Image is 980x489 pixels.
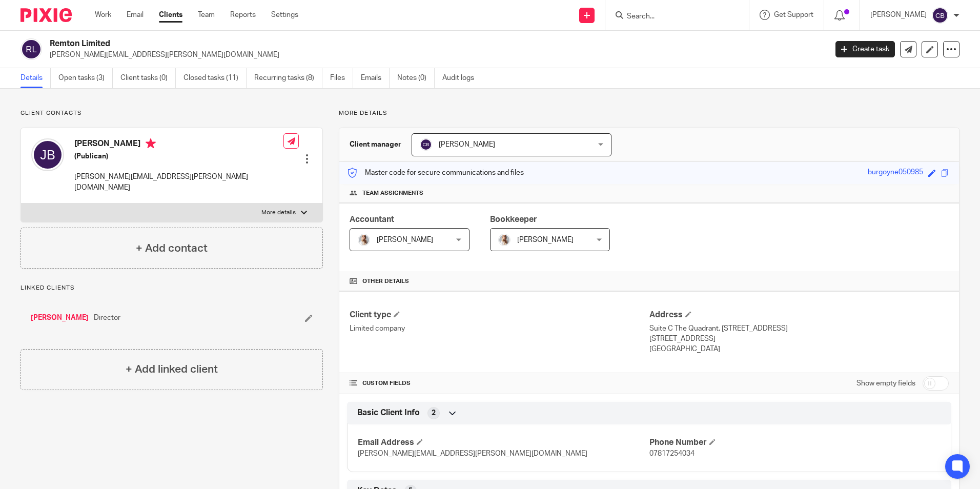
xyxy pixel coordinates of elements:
a: Settings [271,10,298,20]
a: Emails [361,68,390,88]
a: Files [330,68,353,88]
a: Details [21,68,51,88]
h2: Remton Limited [50,38,666,49]
a: Reports [230,10,256,20]
a: Team [198,10,215,20]
span: [PERSON_NAME] [439,141,495,148]
span: [PERSON_NAME] [377,236,433,243]
h4: Phone Number [649,437,941,448]
img: svg%3E [31,138,64,171]
span: Director [94,313,120,323]
p: More details [261,209,296,217]
p: More details [339,109,959,117]
a: Create task [835,41,895,57]
a: Recurring tasks (8) [254,68,322,88]
a: Client tasks (0) [120,68,176,88]
span: Accountant [350,215,394,223]
span: Basic Client Info [357,407,420,418]
span: Other details [362,277,409,286]
h3: Client manager [350,139,401,150]
p: [STREET_ADDRESS] [649,334,949,344]
a: Open tasks (3) [58,68,113,88]
img: Pixie [21,8,72,22]
img: svg%3E [932,7,948,24]
p: [PERSON_NAME][EMAIL_ADDRESS][PERSON_NAME][DOMAIN_NAME] [74,172,283,193]
a: Work [95,10,111,20]
p: Suite C The Quadrant, [STREET_ADDRESS] [649,323,949,334]
span: 2 [432,408,436,418]
p: Client contacts [21,109,323,117]
span: [PERSON_NAME] [517,236,574,243]
img: IMG_9968.jpg [498,234,511,246]
img: svg%3E [420,138,432,151]
h4: + Add contact [136,240,208,256]
span: [PERSON_NAME][EMAIL_ADDRESS][PERSON_NAME][DOMAIN_NAME] [358,450,587,457]
p: [PERSON_NAME] [870,10,927,20]
a: Audit logs [442,68,482,88]
h4: CUSTOM FIELDS [350,379,649,388]
span: Get Support [774,11,813,18]
a: Notes (0) [397,68,435,88]
h4: [PERSON_NAME] [74,138,283,151]
span: 07817254034 [649,450,695,457]
h4: + Add linked client [126,361,218,377]
a: Clients [159,10,182,20]
i: Primary [146,138,156,149]
p: [GEOGRAPHIC_DATA] [649,344,949,354]
label: Show empty fields [856,378,915,389]
p: Linked clients [21,284,323,292]
a: Closed tasks (11) [183,68,247,88]
a: [PERSON_NAME] [31,313,89,323]
h4: Email Address [358,437,649,448]
img: svg%3E [21,38,42,60]
h4: Client type [350,310,649,320]
p: Limited company [350,323,649,334]
p: Master code for secure communications and files [347,168,524,178]
p: [PERSON_NAME][EMAIL_ADDRESS][PERSON_NAME][DOMAIN_NAME] [50,50,820,60]
h5: (Publican) [74,151,283,161]
img: IMG_9968.jpg [358,234,370,246]
div: burgoyne050985 [868,167,923,179]
span: Team assignments [362,189,423,197]
span: Bookkeeper [490,215,537,223]
input: Search [626,12,718,22]
h4: Address [649,310,949,320]
a: Email [127,10,144,20]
